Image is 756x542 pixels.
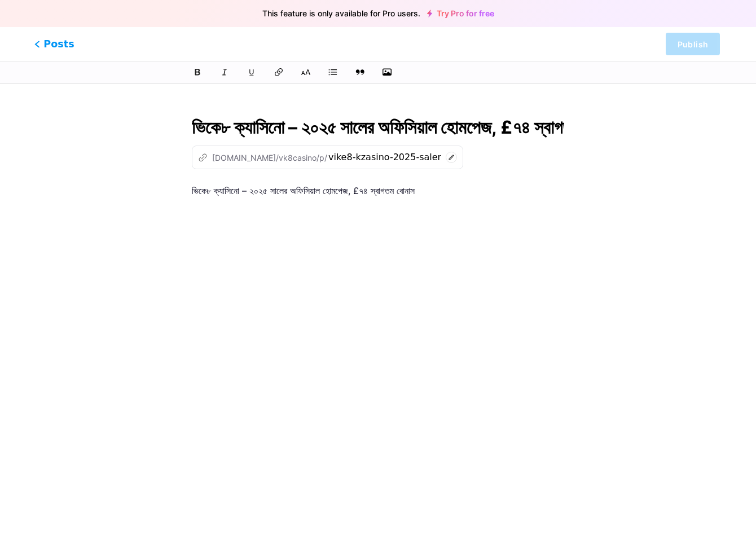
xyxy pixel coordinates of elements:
[427,9,494,18] a: Try Pro for free
[198,152,327,164] div: [DOMAIN_NAME]/vk8casino/p/
[192,183,564,199] p: ভিকে৮ ক্যাসিনো – ২০২৫ সালের অফিসিয়াল হোমপেজ, £৭৪ স্বাগতম বোনাস
[678,39,708,49] span: Publish
[666,33,720,55] button: Publish
[34,37,74,51] span: Posts
[262,6,420,21] span: This feature is only available for Pro users.
[192,114,564,141] input: Title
